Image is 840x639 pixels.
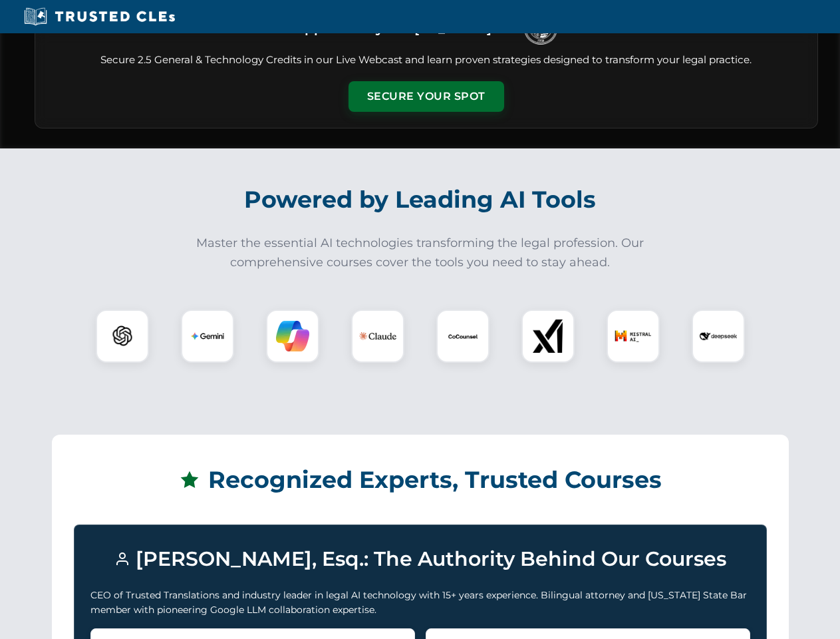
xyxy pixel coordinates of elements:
[276,319,309,353] img: Copilot Logo
[266,310,319,363] div: Copilot
[521,310,575,363] div: xAI
[436,310,490,363] div: CoCounsel
[96,310,149,363] div: ChatGPT
[531,319,565,353] img: xAI Logo
[359,318,396,355] img: Claude Logo
[349,81,504,112] button: Secure Your Spot
[692,310,745,363] div: DeepSeek
[607,310,660,363] div: Mistral AI
[446,319,480,353] img: CoCounsel Logo
[52,176,789,223] h2: Powered by Leading AI Tools
[51,53,801,68] p: Secure 2.5 General & Technology Credits in our Live Webcast and learn proven strategies designed ...
[700,318,737,355] img: DeepSeek Logo
[181,310,234,363] div: Gemini
[191,319,224,353] img: Gemini Logo
[74,457,767,503] h2: Recognized Experts, Trusted Courses
[90,541,750,577] h3: [PERSON_NAME], Esq.: The Authority Behind Our Courses
[615,318,652,355] img: Mistral AI Logo
[103,317,142,355] img: ChatGPT Logo
[20,7,179,27] img: Trusted CLEs
[351,310,404,363] div: Claude
[90,588,750,618] p: CEO of Trusted Translations and industry leader in legal AI technology with 15+ years experience....
[188,234,653,272] p: Master the essential AI technologies transforming the legal profession. Our comprehensive courses...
